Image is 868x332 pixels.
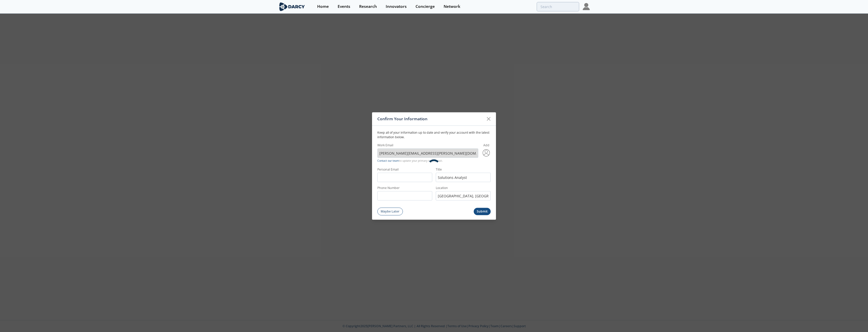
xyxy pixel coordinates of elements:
[377,185,432,190] label: Phone Number
[482,149,491,157] img: profile-pic-default.svg
[377,143,478,148] label: Work Email
[583,3,590,10] img: Profile
[444,5,460,9] div: Network
[377,159,399,162] a: Contact our team
[436,185,491,190] label: Location
[377,159,478,163] p: to update your primary login email.
[278,2,306,11] img: logo-wide.svg
[474,208,491,215] button: Submit
[377,114,484,124] div: Confirm Your Information
[416,5,435,9] div: Concierge
[317,5,329,9] div: Home
[436,191,491,200] input: Search
[386,5,407,9] div: Innovators
[482,143,491,148] label: Add
[359,5,377,9] div: Research
[377,207,403,215] button: Maybe Later
[338,5,350,9] div: Events
[377,167,432,172] label: Personal Email
[537,2,579,11] input: Advanced Search
[436,167,491,172] label: Title
[377,130,491,139] p: Keep all of your information up to date and verify your account with the latest information below.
